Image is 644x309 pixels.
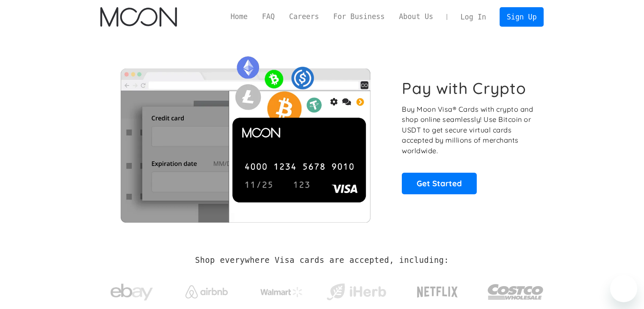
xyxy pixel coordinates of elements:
iframe: Buton lansare fereastră mesagerie [610,275,637,302]
a: Airbnb [175,277,238,303]
a: Walmart [250,279,313,301]
img: iHerb [325,281,388,303]
img: ebay [111,279,153,306]
img: Airbnb [185,285,228,298]
img: Moon Cards let you spend your crypto anywhere Visa is accepted. [100,50,390,222]
a: home [100,7,177,27]
a: Netflix [400,273,475,307]
p: Buy Moon Visa® Cards with crypto and shop online seamlessly! Use Bitcoin or USDT to get secure vi... [402,104,534,156]
a: About Us [392,11,440,22]
h1: Pay with Crypto [402,79,526,98]
a: iHerb [325,273,388,307]
img: Netflix [416,281,459,303]
a: For Business [326,11,392,22]
a: FAQ [255,11,282,22]
a: Home [224,11,255,22]
a: Get Started [402,173,477,194]
img: Walmart [260,287,303,297]
img: Costco [487,276,544,308]
h2: Shop everywhere Visa cards are accepted, including: [195,256,449,265]
a: Sign Up [500,7,544,26]
a: Log In [453,8,493,26]
a: Careers [282,11,326,22]
img: Moon Logo [100,7,177,27]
